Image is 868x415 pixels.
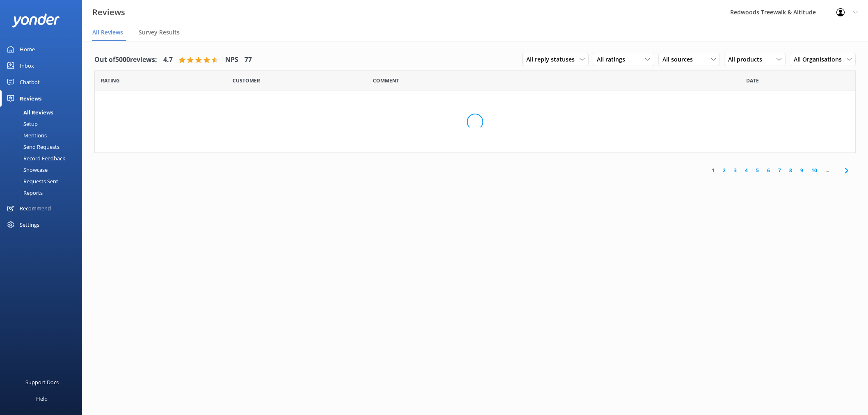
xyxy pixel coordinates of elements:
[5,164,82,176] a: Showcase
[5,176,58,187] div: Requests Sent
[5,141,82,153] a: Send Requests
[730,166,741,174] a: 3
[25,374,59,390] div: Support Docs
[20,41,35,57] div: Home
[101,77,120,84] span: Date
[20,57,34,74] div: Inbox
[5,141,59,153] div: Send Requests
[597,55,630,64] span: All ratings
[5,187,82,198] a: Reports
[5,176,82,187] a: Requests Sent
[5,187,43,198] div: Reports
[5,118,38,130] div: Setup
[233,77,260,84] span: Date
[5,153,65,164] div: Record Feedback
[794,55,847,64] span: All Organisations
[796,166,807,174] a: 9
[225,55,238,65] h4: NPS
[526,55,580,64] span: All reply statuses
[163,55,173,65] h4: 4.7
[821,166,833,174] span: ...
[774,166,785,174] a: 7
[5,118,82,130] a: Setup
[373,77,399,84] span: Question
[708,166,719,174] a: 1
[807,166,821,174] a: 10
[741,166,752,174] a: 4
[719,166,730,174] a: 2
[36,390,48,407] div: Help
[139,28,180,36] span: Survey Results
[92,6,125,19] h3: Reviews
[5,130,82,141] a: Mentions
[728,55,767,64] span: All products
[5,153,82,164] a: Record Feedback
[785,166,796,174] a: 8
[20,217,39,233] div: Settings
[20,74,40,90] div: Chatbot
[662,55,698,64] span: All sources
[746,77,759,84] span: Date
[5,107,53,118] div: All Reviews
[12,14,59,27] img: yonder-white-logo.png
[763,166,774,174] a: 6
[92,28,123,36] span: All Reviews
[5,130,47,141] div: Mentions
[20,90,41,107] div: Reviews
[94,55,157,65] h4: Out of 5000 reviews:
[5,107,82,118] a: All Reviews
[5,164,48,176] div: Showcase
[20,200,51,217] div: Recommend
[752,166,763,174] a: 5
[244,55,252,65] h4: 77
